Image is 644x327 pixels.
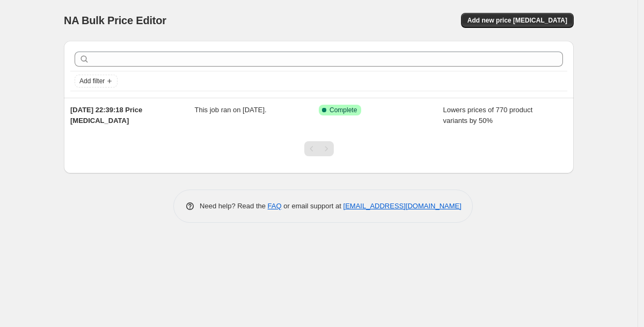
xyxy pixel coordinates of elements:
nav: Pagination [304,141,334,156]
span: Need help? Read the [200,202,268,210]
span: Complete [330,106,357,114]
span: or email support at [282,202,343,210]
a: FAQ [268,202,282,210]
button: Add new price [MEDICAL_DATA] [461,13,574,28]
a: [EMAIL_ADDRESS][DOMAIN_NAME] [343,202,462,210]
span: Add new price [MEDICAL_DATA] [467,16,567,25]
span: Add filter [79,77,105,85]
span: [DATE] 22:39:18 Price [MEDICAL_DATA] [70,106,142,125]
span: This job ran on [DATE]. [195,106,267,114]
span: NA Bulk Price Editor [64,14,166,26]
button: Add filter [75,75,118,88]
span: Lowers prices of 770 product variants by 50% [443,106,533,125]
